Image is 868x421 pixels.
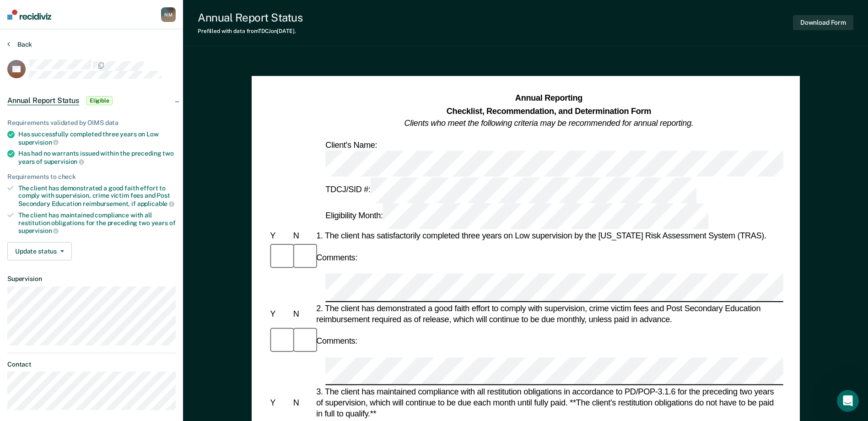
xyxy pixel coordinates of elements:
[314,252,359,263] div: Comments:
[18,227,59,234] span: supervision
[314,336,359,347] div: Comments:
[7,96,79,105] span: Annual Report Status
[198,28,302,34] div: Prefilled with data from TDCJ on [DATE] .
[7,242,72,260] button: Update status
[18,139,59,146] span: supervision
[291,397,314,408] div: N
[268,397,291,408] div: Y
[137,200,174,207] span: applicable
[44,158,84,165] span: supervision
[7,275,176,283] dt: Supervision
[18,211,176,235] div: The client has maintained compliance with all restitution obligations for the preceding two years of
[447,106,651,115] strong: Checklist, Recommendation, and Determination Form
[515,94,582,103] strong: Annual Reporting
[18,130,176,146] div: Has successfully completed three years on Low
[268,230,291,241] div: Y
[18,150,176,165] div: Has had no warrants issued within the preceding two years of
[314,303,783,325] div: 2. The client has demonstrated a good faith effort to comply with supervision, crime victim fees ...
[18,184,176,208] div: The client has demonstrated a good faith effort to comply with supervision, crime victim fees and...
[314,230,783,241] div: 1. The client has satisfactorily completed three years on Low supervision by the [US_STATE] Risk ...
[7,40,32,49] button: Back
[323,178,698,204] div: TDCJ/SID #:
[323,203,710,229] div: Eligibility Month:
[161,7,176,22] div: N M
[291,308,314,319] div: N
[837,390,859,412] iframe: Intercom live chat
[7,361,176,368] dt: Contact
[7,173,176,181] div: Requirements to check
[268,308,291,319] div: Y
[404,119,693,128] em: Clients who meet the following criteria may be recommended for annual reporting.
[198,11,302,24] div: Annual Report Status
[793,15,853,30] button: Download Form
[86,96,113,105] span: Eligible
[161,7,176,22] button: NM
[291,230,314,241] div: N
[7,119,176,127] div: Requirements validated by OIMS data
[7,10,51,20] img: Recidiviz
[314,386,783,420] div: 3. The client has maintained compliance with all restitution obligations in accordance to PD/POP-...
